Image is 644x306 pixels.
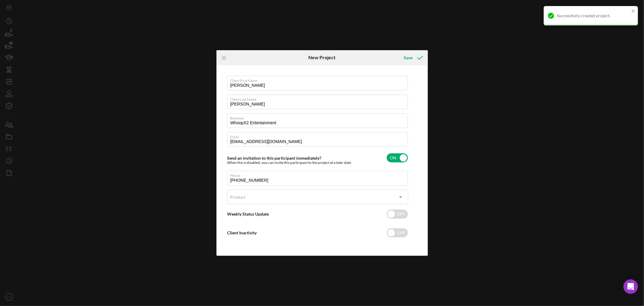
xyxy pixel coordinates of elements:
div: Save [404,52,412,64]
label: Send an invitation to this participant immediately? [227,155,322,161]
label: Client Last Name [230,95,408,102]
h6: New Project [308,55,335,60]
button: close [631,8,636,14]
div: Product [230,195,246,200]
label: Email [230,132,408,139]
label: Weekly Status Update [227,211,269,216]
div: Open Intercom Messenger [623,279,638,294]
label: Phone [230,171,408,178]
label: Client First Name [230,76,408,83]
label: Business [230,114,408,120]
button: Save [398,52,428,64]
div: Successfully created project. [557,13,630,18]
div: When this is disabled, you can invite this participant to the project at a later date. [227,161,352,165]
label: Client Inactivity [227,230,257,235]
